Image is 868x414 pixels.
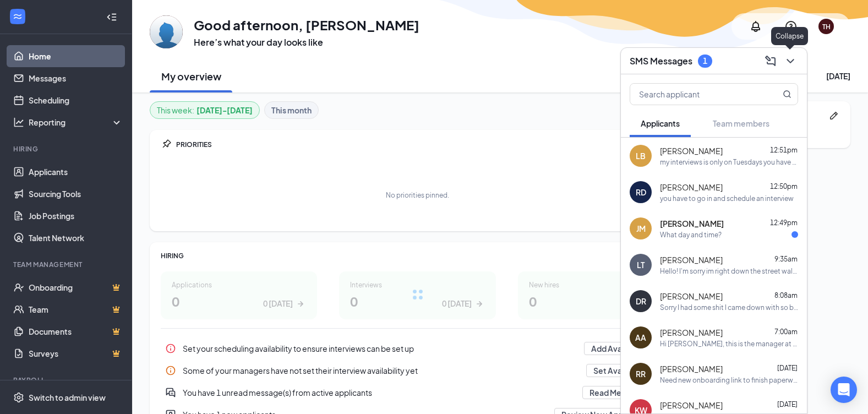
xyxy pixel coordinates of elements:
a: TeamCrown [29,298,123,320]
span: 9:35am [774,255,798,263]
svg: MagnifyingGlass [783,90,791,99]
div: my interviews is only on Tuesdays you have to go and schedule it [660,157,798,167]
a: InfoSome of your managers have not set their interview availability yetSet AvailabilityPin [161,359,674,382]
span: 12:49pm [770,219,798,227]
span: [PERSON_NAME] [660,400,723,411]
div: JM [636,223,646,234]
svg: Notifications [749,20,762,33]
div: AA [635,332,646,343]
div: Hello! I'm sorry im right down the street walking there. [660,266,798,276]
div: Hi [PERSON_NAME], this is the manager at Burger King Your interview with us for the Hourly Manage... [660,339,798,348]
a: InfoSet your scheduling availability to ensure interviews can be set upAdd AvailabilityPin [161,337,674,359]
svg: QuestionInfo [784,20,798,33]
div: TH [822,22,831,31]
svg: Info [165,343,176,354]
div: Some of your managers have not set their interview availability yet [161,359,674,382]
button: ComposeMessage [761,52,778,70]
a: Home [29,45,123,67]
a: DocumentsCrown [29,320,123,342]
div: RD [636,187,646,198]
span: [DATE] [777,364,798,372]
a: Job Postings [29,205,123,227]
a: SurveysCrown [29,342,123,364]
svg: WorkstreamLogo [12,11,23,22]
a: DoubleChatActiveYou have 1 unread message(s) from active applicantsRead MessagesPin [161,382,674,404]
h3: SMS Messages [630,55,692,67]
div: Collapse [771,27,808,45]
div: No priorities pinned. [386,190,449,200]
div: This week : [157,104,253,116]
svg: Analysis [13,117,24,128]
span: Team members [713,118,769,128]
div: RR [636,368,646,379]
div: [DATE] [826,70,850,81]
img: Tawanna Henderson [150,15,183,48]
div: you have to go in and schedule an interview [660,194,794,203]
a: OnboardingCrown [29,276,123,298]
div: Set your scheduling availability to ensure interviews can be set up [183,343,577,354]
div: Hiring [13,144,121,154]
div: Need new onboarding link to finish paperwork [660,375,798,385]
a: Applicants [29,161,123,183]
div: 1 [703,56,707,66]
svg: Collapse [106,12,117,23]
span: [PERSON_NAME] [660,291,723,302]
button: Set Availability [586,364,654,377]
div: Open Intercom Messenger [831,377,857,403]
div: Sorry I had some shit I came down with so bad I was in the hospital couldn't even reschedule at t... [660,303,798,312]
div: Some of your managers have not set their interview availability yet [183,365,580,376]
span: [PERSON_NAME] [660,363,723,374]
div: HIRING [161,251,674,260]
div: Reporting [29,117,123,128]
button: Add Availability [584,342,654,355]
span: [PERSON_NAME] [660,218,724,229]
span: 7:00am [774,328,798,336]
svg: Settings [13,392,24,403]
div: Switch to admin view [29,392,106,403]
div: LB [636,150,646,161]
span: [PERSON_NAME] [660,327,723,338]
h3: Here’s what your day looks like [194,36,419,48]
svg: ChevronDown [784,55,797,68]
span: [DATE] [777,400,798,408]
div: Team Management [13,260,121,269]
div: LT [637,259,645,270]
svg: ComposeMessage [764,55,777,68]
span: 12:51pm [770,146,798,154]
div: DR [636,296,646,307]
svg: Pin [161,139,172,150]
b: This month [271,104,312,116]
div: Payroll [13,375,121,385]
b: [DATE] - [DATE] [196,104,253,116]
span: [PERSON_NAME] [660,254,723,265]
button: ChevronDown [780,52,798,70]
a: Messages [29,67,123,89]
a: Talent Network [29,227,123,249]
button: Read Messages [582,386,654,399]
h2: My overview [161,69,221,83]
div: You have 1 unread message(s) from active applicants [183,387,576,398]
span: Applicants [641,118,680,128]
svg: Info [165,365,176,376]
a: Sourcing Tools [29,183,123,205]
div: You have 1 unread message(s) from active applicants [161,382,674,404]
a: Scheduling [29,89,123,111]
svg: Pen [828,110,839,121]
div: PRIORITIES [176,140,674,149]
span: [PERSON_NAME] [660,182,723,193]
span: 8:08am [774,291,798,299]
svg: DoubleChatActive [165,387,176,398]
h1: Good afternoon, [PERSON_NAME] [194,15,419,34]
span: [PERSON_NAME] [660,145,723,156]
span: 12:50pm [770,182,798,190]
input: Search applicant [630,84,761,105]
div: What day and time? [660,230,722,239]
div: Set your scheduling availability to ensure interviews can be set up [161,337,674,359]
